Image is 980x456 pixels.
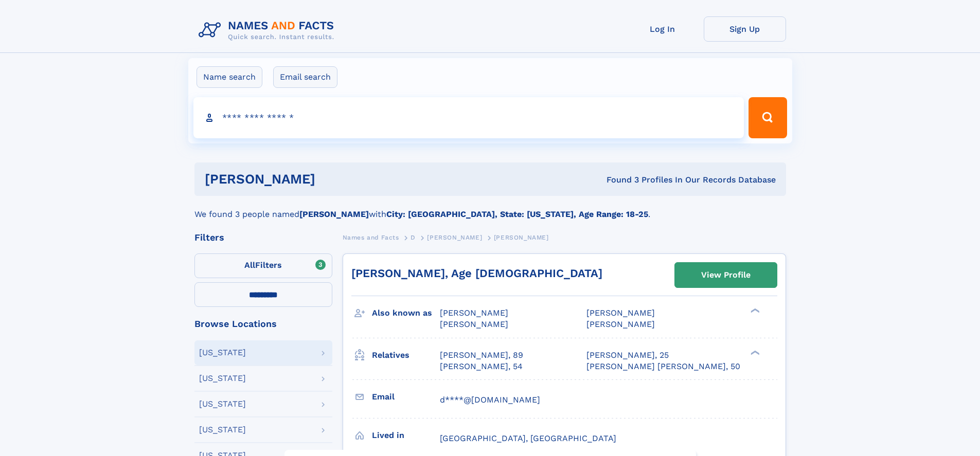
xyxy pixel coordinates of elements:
span: [PERSON_NAME] [440,308,508,318]
a: D [411,231,416,244]
div: [US_STATE] [199,349,246,357]
span: [GEOGRAPHIC_DATA], [GEOGRAPHIC_DATA] [440,433,616,443]
span: [PERSON_NAME] [586,319,655,329]
b: [PERSON_NAME] [299,209,369,219]
h3: Relatives [372,346,440,364]
span: D [411,234,416,241]
a: [PERSON_NAME], 25 [586,350,669,361]
div: ❯ [748,349,760,356]
div: Found 3 Profiles In Our Records Database [461,174,776,186]
button: Search Button [749,97,787,138]
span: [PERSON_NAME] [427,234,482,241]
h3: Also known as [372,304,440,322]
b: City: [GEOGRAPHIC_DATA], State: [US_STATE], Age Range: 18-25 [386,209,648,219]
span: All [244,260,255,270]
div: Filters [194,233,332,242]
span: [PERSON_NAME] [440,319,508,329]
div: ❯ [748,307,760,314]
div: [US_STATE] [199,400,246,408]
label: Email search [273,66,337,88]
div: View Profile [701,263,751,287]
a: [PERSON_NAME], 54 [440,361,523,372]
a: [PERSON_NAME] [427,231,482,244]
label: Filters [194,253,332,278]
img: Logo Names and Facts [194,16,343,44]
label: Name search [197,66,262,88]
h3: Email [372,388,440,406]
h1: [PERSON_NAME] [205,173,461,186]
div: [US_STATE] [199,374,246,382]
div: Browse Locations [194,319,332,329]
a: [PERSON_NAME] [PERSON_NAME], 50 [586,361,740,372]
a: View Profile [675,263,777,287]
a: Names and Facts [343,231,399,244]
a: [PERSON_NAME], Age [DEMOGRAPHIC_DATA] [351,267,602,280]
div: [US_STATE] [199,426,246,434]
a: [PERSON_NAME], 89 [440,350,523,361]
a: Sign Up [704,16,786,42]
div: We found 3 people named with . [194,196,786,221]
span: [PERSON_NAME] [494,234,549,241]
span: [PERSON_NAME] [586,308,655,318]
a: Log In [621,16,704,42]
h3: Lived in [372,427,440,444]
input: search input [193,97,744,138]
